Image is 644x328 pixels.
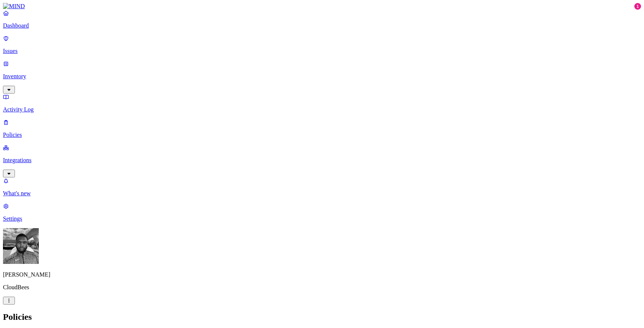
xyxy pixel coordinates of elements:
p: Integrations [3,157,641,164]
a: MIND [3,3,641,10]
p: Activity Log [3,106,641,113]
a: Activity Log [3,94,641,113]
p: Inventory [3,73,641,80]
p: Dashboard [3,22,641,29]
p: What's new [3,190,641,197]
div: 1 [634,3,641,10]
a: Settings [3,203,641,222]
a: Policies [3,119,641,138]
p: Issues [3,48,641,54]
p: Policies [3,132,641,138]
p: CloudBees [3,284,641,291]
a: What's new [3,177,641,197]
img: Cameron White [3,228,39,264]
img: MIND [3,3,25,10]
p: [PERSON_NAME] [3,271,641,278]
a: Integrations [3,144,641,176]
p: Settings [3,215,641,222]
a: Issues [3,35,641,54]
a: Inventory [3,60,641,92]
h2: Policies [3,312,641,322]
a: Dashboard [3,10,641,29]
